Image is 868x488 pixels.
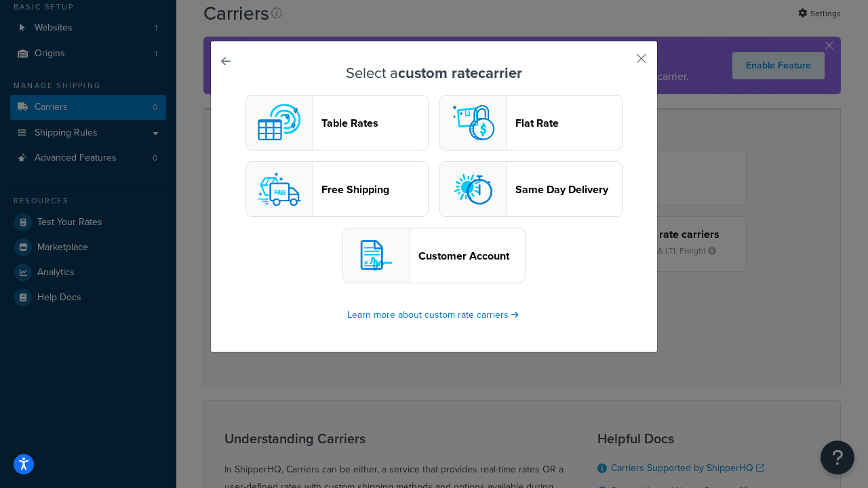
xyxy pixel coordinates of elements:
[321,117,428,129] header: Table Rates
[439,95,623,150] button: flat logoFlat Rate
[321,183,428,196] header: Free Shipping
[439,161,623,217] button: sameday logoSame Day Delivery
[245,161,429,217] button: free logoFree Shipping
[342,228,526,283] button: customerAccount logoCustomer Account
[349,228,403,283] img: customerAccount logo
[252,162,307,216] img: free logo
[245,65,623,81] h3: Select a
[515,117,622,129] header: Flat Rate
[515,183,622,196] header: Same Day Delivery
[446,162,500,216] img: sameday logo
[398,62,522,84] strong: custom rate carrier
[446,96,500,150] img: flat logo
[418,249,525,262] header: Customer Account
[252,96,307,150] img: custom logo
[245,95,429,150] button: custom logoTable Rates
[347,308,521,322] a: Learn more about custom rate carriers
